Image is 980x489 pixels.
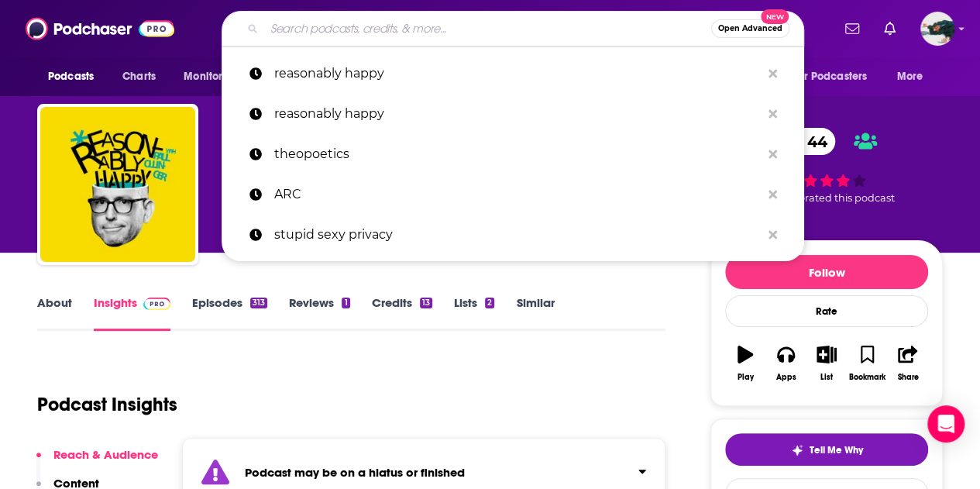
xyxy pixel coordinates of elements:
button: Follow [725,255,928,289]
div: 2 [485,298,494,308]
span: Tell Me Why [810,444,863,456]
a: Charts [112,62,165,91]
span: For Podcasters [793,66,867,88]
div: Play [738,373,754,382]
button: Open AdvancedNew [711,19,789,38]
button: tell me why sparkleTell Me Why [725,433,928,466]
p: ARC [274,174,761,215]
button: Play [725,336,765,391]
button: List [806,336,847,391]
span: 44 [792,128,835,155]
span: rated this podcast [805,192,895,204]
a: About [37,295,72,331]
input: Search podcasts, credits, & more... [264,16,711,41]
div: Rate [725,295,928,327]
img: User Profile [920,12,954,46]
a: Episodes313 [192,295,267,331]
div: 1 [342,298,349,308]
h1: Podcast Insights [37,393,177,416]
span: New [761,9,789,24]
button: open menu [37,62,114,91]
a: theopoetics [222,134,804,174]
button: Bookmark [847,336,887,391]
img: Podchaser - Follow, Share and Rate Podcasts [26,14,174,43]
span: Charts [122,66,156,88]
button: open menu [173,62,259,91]
span: Podcasts [48,66,94,88]
img: tell me why sparkle [791,444,803,456]
button: Share [888,336,928,391]
a: Similar [516,295,554,331]
button: open menu [782,62,889,91]
a: 44 [776,128,835,155]
p: reasonably happy [274,53,761,94]
p: Reach & Audience [53,447,158,462]
div: Open Intercom Messenger [927,405,965,443]
p: stupid sexy privacy [274,215,761,255]
a: reasonably happy [222,53,804,94]
button: Reach & Audience [36,447,158,476]
div: Search podcasts, credits, & more... [222,11,804,46]
img: Podchaser Pro [143,298,170,310]
span: More [897,66,923,88]
div: 13 [420,298,432,308]
span: Logged in as fsg.publicity [920,12,954,46]
a: Credits13 [372,295,432,331]
a: reasonably happy [222,94,804,134]
p: reasonably happy [274,94,761,134]
img: Reasonably Happy with Paul Ollinger [40,107,195,262]
a: InsightsPodchaser Pro [94,295,170,331]
a: Show notifications dropdown [878,15,902,42]
div: Share [897,373,918,382]
div: List [820,373,833,382]
a: Lists2 [454,295,494,331]
strong: Podcast may be on a hiatus or finished [245,465,465,480]
button: open menu [886,62,943,91]
a: ARC [222,174,804,215]
span: Open Advanced [718,25,782,33]
button: Apps [765,336,806,391]
a: Show notifications dropdown [839,15,865,42]
span: Monitoring [184,66,239,88]
div: Bookmark [849,373,885,382]
div: 44 2 peoplerated this podcast [710,118,943,215]
p: theopoetics [274,134,761,174]
a: stupid sexy privacy [222,215,804,255]
a: Reviews1 [289,295,349,331]
div: 313 [250,298,267,308]
div: Apps [776,373,796,382]
button: Show profile menu [920,12,954,46]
